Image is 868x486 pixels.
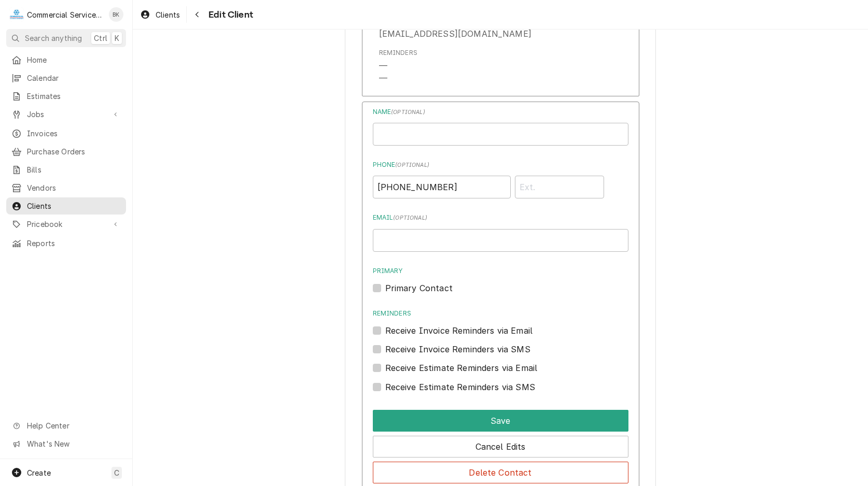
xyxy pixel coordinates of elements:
span: Invoices [27,128,121,139]
span: C [114,467,119,478]
label: Primary [373,266,628,276]
div: Commercial Service Co. [27,9,103,20]
span: Vendors [27,182,121,193]
span: ( optional ) [391,109,425,116]
div: — [379,60,387,72]
label: Name [373,107,628,117]
div: Button Group [373,406,628,483]
div: C [9,7,24,22]
button: Cancel Edits [373,436,628,458]
div: Reminders [379,48,417,58]
button: Delete Contact [373,462,628,483]
span: Reports [27,238,121,249]
span: Help Center [27,420,120,431]
div: Button Group Row [373,458,628,483]
div: Commercial Service Co.'s Avatar [9,7,24,22]
a: Calendar [6,69,126,87]
span: Create [27,468,51,477]
span: Edit Client [205,8,253,22]
span: Jobs [27,109,105,120]
a: Go to Pricebook [6,216,126,233]
a: Purchase Orders [6,143,126,160]
label: Primary Contact [385,282,453,294]
div: BK [109,7,123,22]
a: Go to Help Center [6,417,126,434]
span: Clients [156,9,180,20]
input: Ext. [515,176,605,198]
div: Contact Edit Form [373,107,628,393]
a: Go to Jobs [6,106,126,123]
label: Reminders [373,309,628,318]
span: ( optional ) [395,162,429,168]
span: Purchase Orders [27,146,121,157]
div: Primary [373,266,628,294]
a: Vendors [6,179,126,196]
a: Clients [6,197,126,215]
span: Bills [27,164,121,175]
button: Search anythingCtrlK [6,29,126,47]
div: Reminders [379,48,417,84]
span: Estimates [27,91,121,102]
label: Receive Invoice Reminders via SMS [385,343,530,355]
label: Receive Estimate Reminders via Email [385,362,538,374]
div: Email [373,213,628,251]
div: Name [373,107,628,146]
button: Navigate back [189,6,205,23]
div: Phone [373,160,628,198]
span: ( optional ) [393,215,427,221]
label: Email [373,213,628,222]
span: Home [27,54,121,65]
a: Estimates [6,88,126,105]
button: Save [373,410,628,432]
a: Clients [136,6,184,23]
div: Reminders [373,309,628,337]
span: Ctrl [94,33,107,44]
div: Button Group Row [373,406,628,432]
div: [EMAIL_ADDRESS][DOMAIN_NAME] [379,27,531,40]
a: Reports [6,235,126,252]
div: Brian Key's Avatar [109,7,123,22]
a: Bills [6,161,126,178]
span: K [115,33,119,44]
div: — [379,72,387,84]
span: Pricebook [27,219,105,230]
a: Go to What's New [6,435,126,452]
div: Button Group Row [373,432,628,458]
label: Phone [373,160,628,169]
a: Home [6,51,126,68]
label: Receive Invoice Reminders via Email [385,324,533,337]
input: Number [373,176,511,198]
span: Clients [27,201,121,211]
span: Search anything [25,33,82,44]
span: Calendar [27,73,121,83]
label: Receive Estimate Reminders via SMS [385,381,535,393]
a: Invoices [6,125,126,142]
span: What's New [27,438,120,449]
